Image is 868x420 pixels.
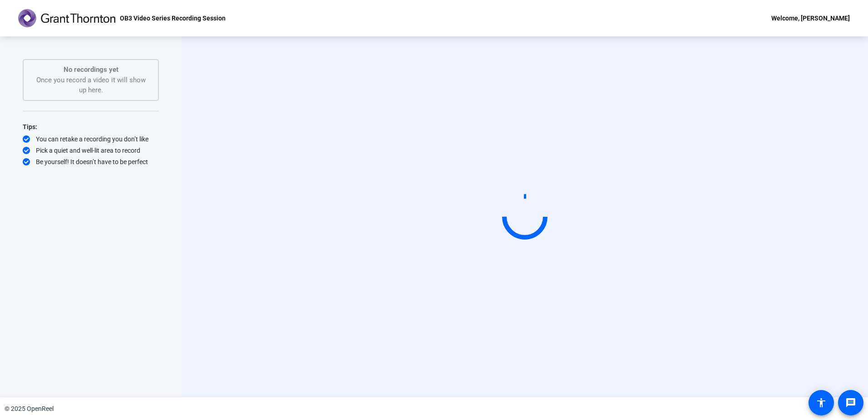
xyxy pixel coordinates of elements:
[23,135,159,144] div: You can retake a recording you don’t like
[33,65,149,75] p: No recordings yet
[5,404,54,414] div: © 2025 OpenReel
[845,397,856,408] mat-icon: message
[33,65,149,95] div: Once you record a video it will show up here.
[23,157,159,166] div: Be yourself! It doesn’t have to be perfect
[18,9,115,27] img: OpenReel logo
[120,13,226,24] p: OB3 Video Series Recording Session
[816,397,827,408] mat-icon: accessibility
[23,121,159,132] div: Tips:
[23,146,159,155] div: Pick a quiet and well-lit area to record
[771,13,850,24] div: Welcome, [PERSON_NAME]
